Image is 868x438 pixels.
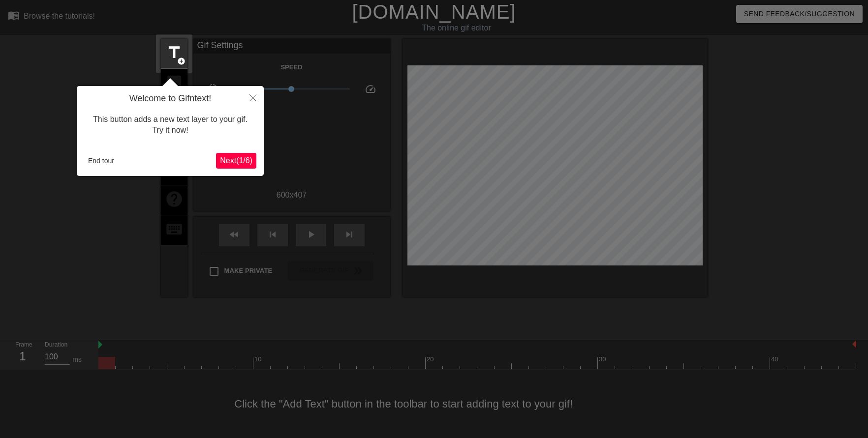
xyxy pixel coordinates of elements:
button: Close [242,86,264,109]
span: Next ( 1 / 6 ) [220,156,252,165]
button: End tour [84,153,118,168]
h4: Welcome to Gifntext! [84,93,256,104]
button: Next [216,153,256,169]
div: This button adds a new text layer to your gif. Try it now! [84,104,256,146]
